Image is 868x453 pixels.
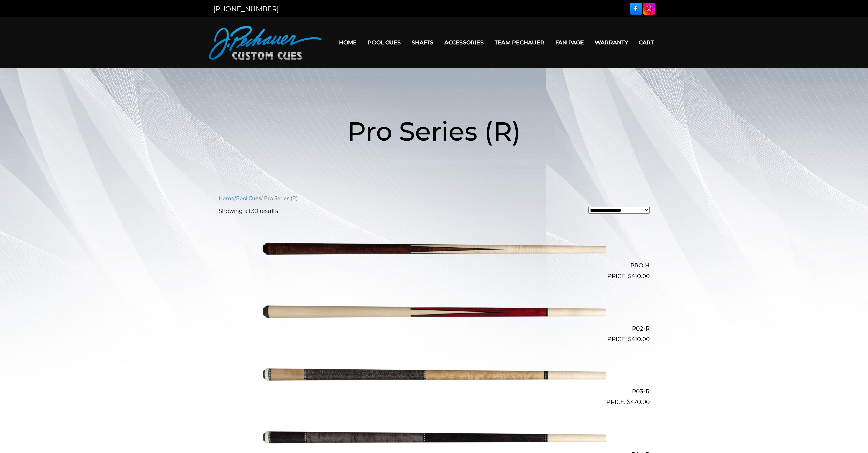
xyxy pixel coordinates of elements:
select: Shop order [588,207,650,214]
span: Pro Series (R) [347,115,521,147]
bdi: 410.00 [628,336,650,342]
img: P02-R [262,283,606,341]
h2: P03-R [219,385,650,398]
span: $ [627,398,630,405]
span: $ [628,336,631,342]
a: Pool Cues [236,195,261,201]
a: Home [219,195,234,201]
a: Shafts [406,34,439,51]
bdi: 470.00 [627,398,650,405]
a: Team Pechauer [489,34,550,51]
p: Showing all 30 results [219,207,278,215]
bdi: 410.00 [628,273,650,279]
h2: P02-R [219,322,650,335]
a: Home [334,34,362,51]
img: Pechauer Custom Cues [209,26,322,60]
h2: PRO H [219,259,650,272]
nav: Breadcrumb [219,194,650,202]
span: $ [628,273,631,279]
a: Cart [633,34,659,51]
img: P03-R [262,347,606,404]
a: Fan Page [550,34,589,51]
a: Accessories [439,34,489,51]
a: P03-R $470.00 [219,347,650,407]
a: [PHONE_NUMBER] [213,5,279,13]
a: PRO H $410.00 [219,221,650,281]
a: Pool Cues [362,34,406,51]
img: PRO H [262,221,606,278]
a: Warranty [589,34,633,51]
a: P02-R $410.00 [219,283,650,344]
